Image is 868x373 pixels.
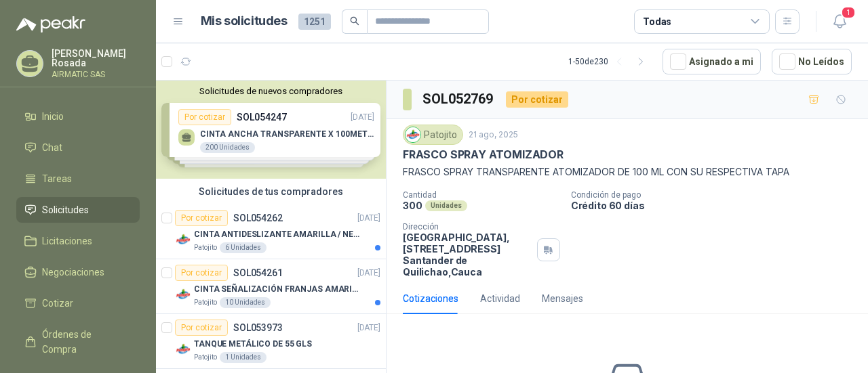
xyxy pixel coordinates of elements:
[403,222,532,232] p: Dirección
[298,14,331,30] span: 1251
[422,89,495,110] h3: SOL052769
[16,135,140,160] a: Chat
[42,140,62,155] span: Chat
[156,179,386,204] div: Solicitudes de tus compradores
[194,242,217,253] p: Patojito
[357,212,380,225] p: [DATE]
[403,291,458,306] div: Cotizaciones
[194,228,363,241] p: CINTA ANTIDESLIZANTE AMARILLA / NEGRA
[469,129,518,141] p: 21 ago, 2025
[220,352,267,363] div: 1 Unidades
[403,232,532,278] p: [GEOGRAPHIC_DATA], [STREET_ADDRESS] Santander de Quilichao , Cauca
[156,314,386,369] a: Por cotizarSOL053973[DATE] Company LogoTANQUE METÁLICO DE 55 GLSPatojito1 Unidades
[42,171,72,186] span: Tareas
[220,297,271,308] div: 10 Unidades
[42,234,92,248] span: Licitaciones
[16,228,140,254] a: Licitaciones
[425,200,467,211] div: Unidades
[194,297,217,308] p: Patojito
[403,190,560,200] p: Cantidad
[571,200,863,211] p: Crédito 60 días
[403,148,564,162] p: FRASCO SPRAY ATOMIZADOR
[16,259,140,285] a: Negociaciones
[827,9,852,34] button: 1
[42,265,104,280] span: Negociaciones
[194,338,312,351] p: TANQUE METÁLICO DE 55 GLS
[16,197,140,223] a: Solicitudes
[42,327,127,357] span: Órdenes de Compra
[542,291,583,306] div: Mensajes
[233,323,283,332] p: SOL053973
[42,296,73,311] span: Cotizar
[403,125,463,145] div: Patojito
[568,51,652,72] div: 1 - 50 de 230
[52,70,140,79] p: AIRMATIC SAS
[663,49,761,74] button: Asignado a mi
[16,322,140,362] a: Órdenes de Compra
[161,86,380,96] button: Solicitudes de nuevos compradores
[233,268,283,278] p: SOL054261
[194,283,363,296] p: CINTA SEÑALIZACIÓN FRANJAS AMARILLAS NEGRA
[350,16,359,26] span: search
[16,104,140,129] a: Inicio
[175,265,228,281] div: Por cotizar
[16,290,140,316] a: Cotizar
[175,320,228,336] div: Por cotizar
[403,164,852,179] p: FRASCO SPRAY TRANSPARENTE ATOMIZADOR DE 100 ML CON SU RESPECTIVA TAPA
[406,127,420,142] img: Company Logo
[42,202,89,217] span: Solicitudes
[42,109,64,124] span: Inicio
[643,14,671,29] div: Todas
[506,91,568,108] div: Por cotizar
[194,352,217,363] p: Patojito
[156,81,386,179] div: Solicitudes de nuevos compradoresPor cotizarSOL054247[DATE] CINTA ANCHA TRANSPARENTE X 100METROS2...
[841,6,856,19] span: 1
[52,49,140,68] p: [PERSON_NAME] Rosada
[16,16,85,32] img: Logo peakr
[357,322,380,334] p: [DATE]
[201,12,288,31] h1: Mis solicitudes
[233,213,283,223] p: SOL054262
[175,341,191,357] img: Company Logo
[571,190,863,200] p: Condición de pago
[175,232,191,248] img: Company Logo
[175,210,228,226] div: Por cotizar
[480,291,520,306] div: Actividad
[220,242,267,253] div: 6 Unidades
[156,204,386,259] a: Por cotizarSOL054262[DATE] Company LogoCINTA ANTIDESLIZANTE AMARILLA / NEGRAPatojito6 Unidades
[156,259,386,314] a: Por cotizarSOL054261[DATE] Company LogoCINTA SEÑALIZACIÓN FRANJAS AMARILLAS NEGRAPatojito10 Unidades
[357,267,380,280] p: [DATE]
[175,286,191,303] img: Company Logo
[772,49,852,74] button: No Leídos
[16,166,140,192] a: Tareas
[403,200,422,211] p: 300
